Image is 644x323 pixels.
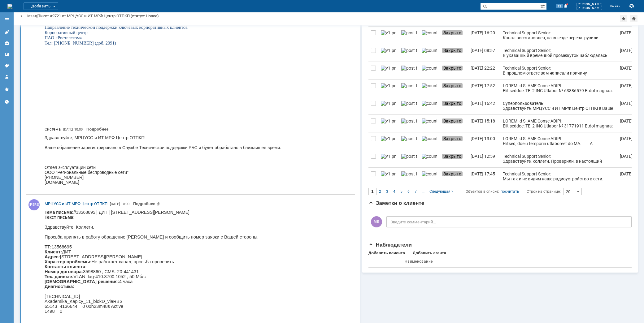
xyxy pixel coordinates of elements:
img: v1.png [381,83,396,88]
a: Суперпользователь: Здравствуйте, МРЦУСС и ИТ МРФ Центр ОТПКП! Ваше обращение зарегистрировано в С... [500,97,617,114]
span: [PERSON_NAME] [577,2,603,6]
a: v1.png [378,27,399,44]
a: post ticket.png [399,115,419,132]
img: post ticket.png [401,48,417,53]
a: Закрыто [440,62,468,79]
div: Суперпользователь: Здравствуйте, МРЦУСС и ИТ МРФ Центр ОТПКП! Ваше обращение зарегистрировано в С... [503,101,615,131]
img: logo [7,4,12,9]
img: counter.png [422,83,437,88]
a: v1.png [378,115,399,132]
div: [DATE] 13:00 [471,136,495,141]
img: counter.png [422,48,437,53]
img: post ticket.png [401,154,417,159]
a: v1.png [378,132,399,150]
img: post ticket.png [401,30,417,35]
img: counter.png [422,66,437,71]
span: Закрыто [442,66,463,71]
div: Добавить клиента [368,251,405,256]
a: Закрыто [440,44,468,62]
span: Система [45,126,61,132]
img: v1.png [381,30,396,35]
span: ... [422,189,424,194]
a: Technical Support Senior: Канал восстановлен, на выезде перезагрузили оборудование. [500,27,617,44]
img: post ticket.png [401,136,417,141]
img: post ticket.png [401,118,417,123]
span: 6 [407,189,410,194]
a: counter.png [419,132,440,150]
i: Строк на странице: [466,188,561,195]
a: Активности [2,27,12,37]
a: v1.png [378,80,399,97]
span: Закрыто [442,30,463,35]
a: [DATE] 17:52 [468,80,500,97]
a: Закрыто [440,115,468,132]
a: counter.png [419,80,440,97]
div: Technical Support Senior: Здравствуйте, коллеги. Проверили, в настоящий момент канал работает в ш... [503,154,615,183]
a: counter.png [419,115,440,132]
a: Шаблоны комментариев [2,50,12,59]
img: counter.png [422,30,437,35]
div: Сделать домашней страницей [630,15,637,22]
span: 5 [400,189,402,194]
a: post ticket.png [399,62,419,79]
img: v1.png [381,118,396,123]
img: post ticket.png [401,101,417,106]
div: [DATE] 16:20 [471,30,495,35]
span: Закрыто [442,136,463,141]
img: post ticket.png [401,66,417,71]
span: 7 [415,189,417,194]
span: Наблюдатели [368,242,412,248]
a: [DATE] 16:20 [468,27,500,44]
a: [DATE] 15:18 [468,115,500,132]
span: 2 [379,189,381,194]
div: Technical Support Senior: В прошлом ответе вам написали причину [503,66,615,75]
span: Закрыто [442,48,463,53]
img: counter.png [422,101,437,106]
a: counter.png [419,62,440,79]
a: post ticket.png [399,132,419,150]
img: post ticket.png [401,83,417,88]
a: post ticket.png [399,80,419,97]
a: Technical Support Senior: В указанный временной промежуток наблюдалась деградация на РРЛ по причи... [500,44,617,62]
span: Расширенный поиск [540,3,546,9]
div: Добавить агента [413,251,446,256]
a: counter.png [419,44,440,62]
span: МЕ [371,216,382,227]
div: [DATE] 16:42 [471,101,495,106]
a: counter.png [419,27,440,44]
button: Сохранить лог [628,2,635,10]
div: LOREMI d SI AME Conse ADIPI: Elit seddoe: TE: 2 INC Utlabor № 63886579 Etdol magnaa: Enima Minimv... [503,83,615,296]
img: v1.png [381,136,396,141]
span: Закрыто [442,101,463,106]
a: LOREMI d SI AME Conse ADIPI: Elit seddoe: TE: 2 INC Utlabor № 31771911 Etdol magnaa: Enimadm, ve ... [500,115,617,132]
span: [DATE] [110,202,120,206]
a: Закрыто [440,168,468,185]
span: Закрыто [442,154,463,159]
a: v1.png [378,150,399,167]
a: counter.png [419,168,440,185]
span: Закрыто [442,118,463,123]
img: counter.png [422,118,437,123]
a: Закрыто [440,97,468,114]
img: counter.png [422,171,437,176]
span: МРЦУСС и ИТ МРФ Центр ОТПКП [45,201,107,206]
div: [DATE] 15:18 [471,118,495,123]
span: 10:00 [121,202,129,206]
a: LOREMI d SI AME Conse ADIPI: Elit seddoe: TE: 2 INC Utlabor № 63886579 Etdol magnaa: Enima Minimv... [500,80,617,97]
a: Закрыто [440,80,468,97]
a: [DATE] 08:57 [468,44,500,62]
a: Теги [2,61,12,71]
div: Добавить в избранное [620,15,627,22]
span: 10:00 [74,127,83,131]
span: 1498 0 [32,25,49,30]
span: 3 [386,189,388,194]
a: Закрыто [440,27,468,44]
a: LOREMI d SI AME Conse ADIPI: Elitsed, doeiu temporin utlaboreet do MA. A enimadmin, Veniamqu Nost... [500,132,617,150]
a: МРЦУСС и ИТ МРФ Центр ОТПКП [45,201,107,207]
div: посчитать [501,188,519,195]
a: [DATE] 12:59 [468,150,500,167]
span: Следующая > [429,189,453,194]
a: Прикреплены файлы: image001.png [133,201,160,206]
a: counter.png [419,97,440,114]
a: v1.png [378,44,399,62]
